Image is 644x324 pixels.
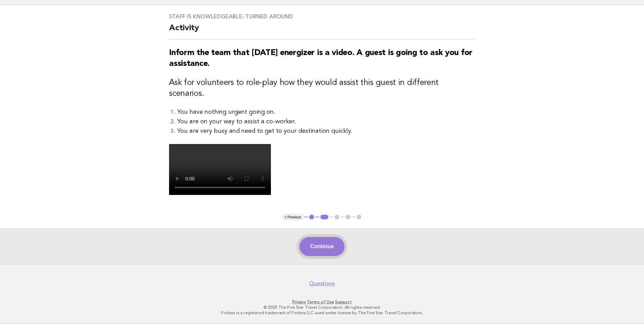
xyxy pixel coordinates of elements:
[308,214,315,220] button: 1
[177,107,475,117] li: You have nothing urgent going on.
[114,299,530,305] p: · ·
[177,126,475,136] li: You are very busy and need to get to your destination quickly.
[292,300,306,304] a: Privacy
[299,237,345,256] button: Continue
[114,305,530,310] p: © 2025 The Five Star Travel Corporation. All rights reserved.
[169,77,475,99] h3: Ask for volunteers to role-play how they would assist this guest in different scenarios.
[169,23,475,39] h2: Activity
[114,310,530,316] p: Forbes is a registered trademark of Forbes LLC used under license by The Five Star Travel Corpora...
[169,13,475,20] h3: Staff is knowledgeable: Turned around
[319,214,329,220] button: 2
[307,300,334,304] a: Terms of Use
[169,49,473,68] strong: Inform the team that [DATE] energizer is a video. A guest is going to ask you for assistance.
[177,117,475,126] li: You are on your way to assist a co-worker.
[282,214,304,220] button: < Previous
[309,280,335,287] a: Questions
[335,300,352,304] a: Support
